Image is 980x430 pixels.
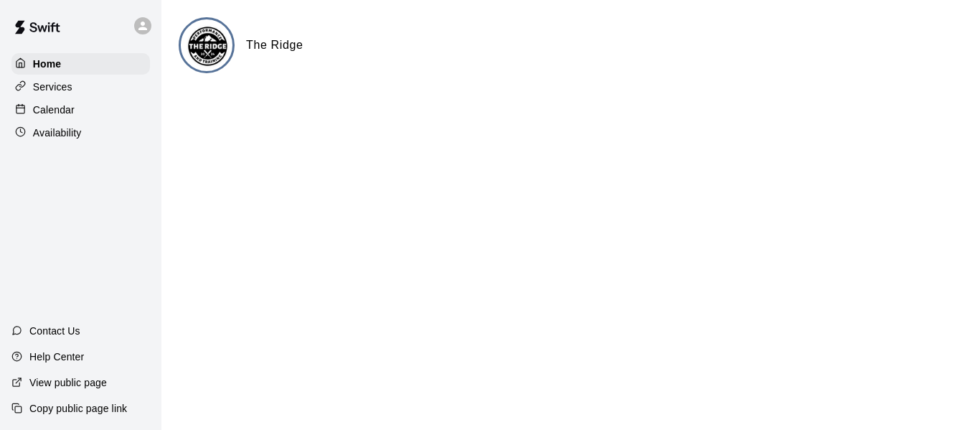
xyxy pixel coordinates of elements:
[11,53,150,75] a: Home
[33,126,82,140] p: Availability
[33,80,72,94] p: Services
[29,350,84,364] p: Help Center
[29,401,127,416] p: Copy public page link
[11,99,150,121] a: Calendar
[11,122,150,144] a: Availability
[11,76,150,98] a: Services
[181,19,235,73] img: The Ridge logo
[29,375,107,390] p: View public page
[33,57,62,71] p: Home
[29,324,80,338] p: Contact Us
[246,36,303,55] h6: The Ridge
[33,103,75,117] p: Calendar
